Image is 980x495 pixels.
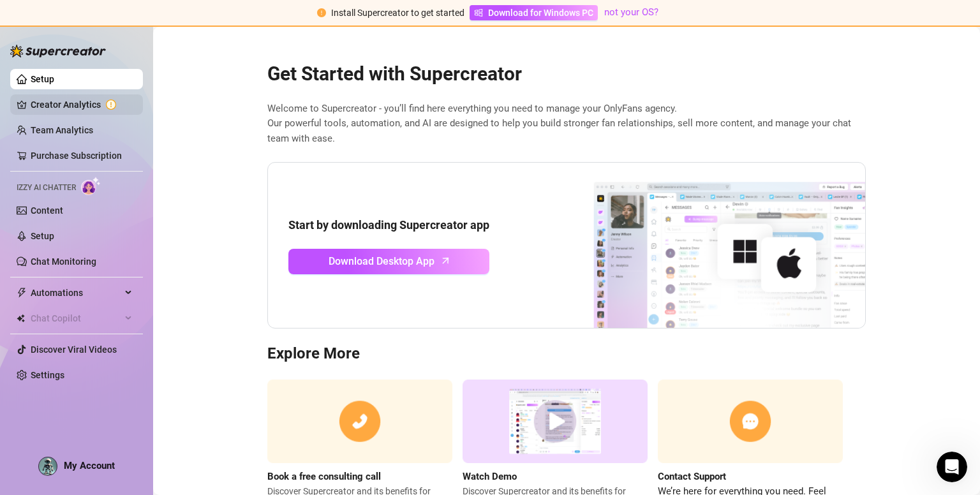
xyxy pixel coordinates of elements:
[31,74,54,84] a: Setup
[937,452,967,482] iframe: Intercom live chat
[331,8,464,18] span: Install Supercreator to get started
[31,94,133,115] a: Creator Analytics exclamation-circle
[604,6,658,18] a: not your OS?
[329,253,434,269] span: Download Desktop App
[81,177,101,195] img: AI Chatter
[267,471,381,482] strong: Book a free consulting call
[317,8,326,17] span: exclamation-circle
[267,62,866,86] h2: Get Started with Supercreator
[31,125,93,135] a: Team Analytics
[31,205,63,216] a: Content
[463,380,648,463] img: supercreator demo
[31,231,54,241] a: Setup
[17,182,76,194] span: Izzy AI Chatter
[31,151,122,161] a: Purchase Subscription
[31,344,117,355] a: Discover Viral Videos
[288,249,489,274] a: Download Desktop Apparrow-up
[488,6,593,20] span: Download for Windows PC
[463,471,517,482] strong: Watch Demo
[10,45,106,57] img: logo-BBDzfeDw.svg
[267,380,452,463] img: consulting call
[474,8,483,17] span: windows
[658,471,726,482] strong: Contact Support
[31,283,121,303] span: Automations
[31,256,96,267] a: Chat Monitoring
[546,163,865,329] img: download app
[31,308,121,329] span: Chat Copilot
[31,370,64,380] a: Settings
[470,5,598,20] a: Download for Windows PC
[438,253,453,268] span: arrow-up
[17,314,25,323] img: Chat Copilot
[64,460,115,471] span: My Account
[288,218,489,232] strong: Start by downloading Supercreator app
[658,380,843,463] img: contact support
[267,344,866,364] h3: Explore More
[39,457,57,475] img: ACg8ocKlz4WRM3fvAgjcc1DsJxrND5gXEkkqQC6NM3Zy8TlNzkd5Lg=s96-c
[267,101,866,147] span: Welcome to Supercreator - you’ll find here everything you need to manage your OnlyFans agency. Ou...
[17,288,27,298] span: thunderbolt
